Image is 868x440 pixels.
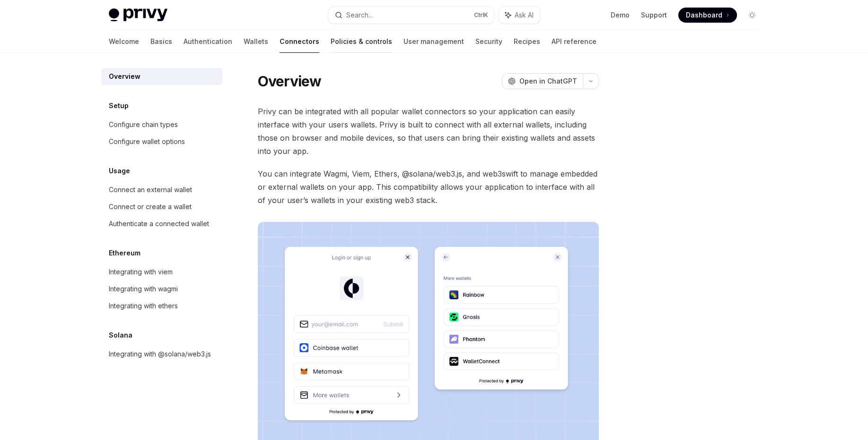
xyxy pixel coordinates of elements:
h5: Solana [109,330,132,341]
a: Wallets [244,30,268,53]
button: Ask AI [499,7,540,24]
h5: Usage [109,165,130,177]
a: Integrating with wagmi [101,280,222,297]
span: Ctrl K [474,11,488,19]
button: Open in ChatGPT [502,73,583,89]
div: Integrating with wagmi [109,283,178,295]
a: Authenticate a connected wallet [101,215,222,232]
a: Dashboard [678,8,737,23]
a: API reference [552,30,596,53]
a: Connectors [280,30,319,53]
a: Connect or create a wallet [101,198,222,215]
a: Integrating with viem [101,263,222,280]
a: Overview [101,68,222,85]
a: Connect an external wallet [101,181,222,198]
div: Integrating with viem [109,266,173,278]
span: Privy can be integrated with all popular wallet connectors so your application can easily interfa... [258,105,599,158]
a: Recipes [514,30,540,53]
button: Search...CtrlK [328,7,494,24]
a: Policies & controls [331,30,392,53]
div: Authenticate a connected wallet [109,218,209,229]
img: light logo [109,8,167,22]
div: Connect or create a wallet [109,201,192,212]
h1: Overview [258,73,322,90]
a: Integrating with @solana/web3.js [101,346,222,363]
a: Security [475,30,502,53]
div: Integrating with ethers [109,300,178,312]
button: Toggle dark mode [745,8,760,23]
a: Welcome [109,30,139,53]
a: Configure chain types [101,116,222,133]
div: Overview [109,71,140,82]
span: Dashboard [686,10,722,20]
a: User management [403,30,464,53]
span: You can integrate Wagmi, Viem, Ethers, @solana/web3.js, and web3swift to manage embedded or exter... [258,167,599,207]
a: Configure wallet options [101,133,222,150]
div: Configure wallet options [109,136,185,147]
a: Integrating with ethers [101,297,222,314]
h5: Setup [109,100,129,111]
span: Ask AI [515,10,534,20]
h5: Ethereum [109,247,140,259]
div: Integrating with @solana/web3.js [109,348,211,360]
a: Support [641,10,667,20]
a: Basics [150,30,172,53]
div: Connect an external wallet [109,184,192,195]
a: Demo [611,10,630,20]
a: Authentication [184,30,232,53]
div: Search... [346,9,373,21]
div: Configure chain types [109,119,178,130]
span: Open in ChatGPT [519,76,577,86]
